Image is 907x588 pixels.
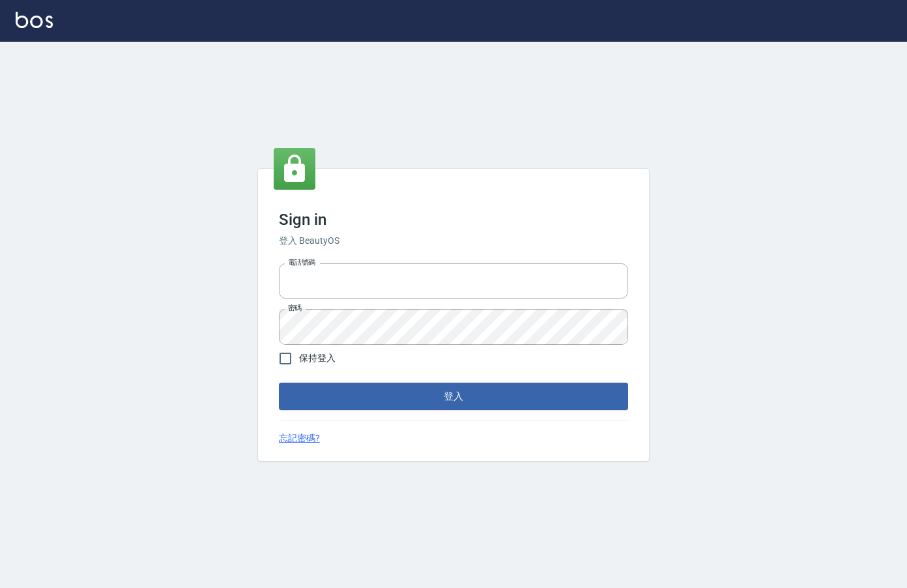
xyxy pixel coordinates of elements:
[279,234,628,248] h6: 登入 BeautyOS
[279,383,628,410] button: 登入
[288,257,315,267] label: 電話號碼
[279,211,628,229] h3: Sign in
[279,432,320,445] a: 忘記密碼?
[299,351,336,365] span: 保持登入
[16,12,53,28] img: Logo
[288,303,302,313] label: 密碼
